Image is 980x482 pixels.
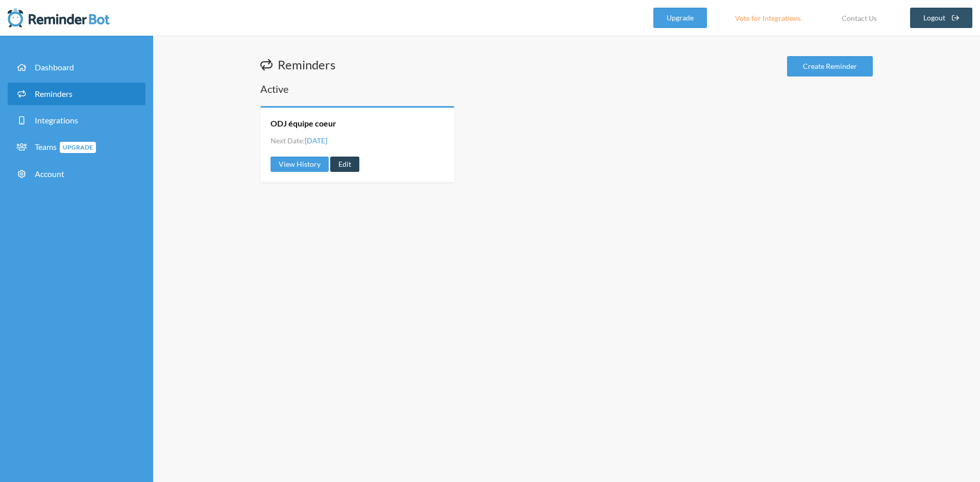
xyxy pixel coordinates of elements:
span: Reminders [35,89,72,98]
a: Logout [910,8,973,28]
a: Create Reminder [787,56,873,77]
a: Edit [330,157,359,172]
a: Integrations [8,109,145,132]
span: Account [35,169,64,179]
a: Contact Us [829,8,890,28]
span: [DATE] [305,136,327,145]
a: Dashboard [8,56,145,79]
a: ODJ équipe coeur [271,118,336,129]
a: Upgrade [653,8,707,28]
h1: Reminders [260,56,335,73]
a: Account [8,163,145,185]
img: Reminder Bot [8,8,110,28]
span: Teams [35,142,96,151]
span: Dashboard [35,62,74,72]
span: Upgrade [60,142,96,153]
a: Reminders [8,83,145,105]
a: TeamsUpgrade [8,136,145,159]
span: Integrations [35,115,78,125]
li: Next Date: [271,135,327,146]
a: View History [271,157,329,172]
h2: Active [260,82,873,96]
a: Vote for Integrations [722,8,814,28]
